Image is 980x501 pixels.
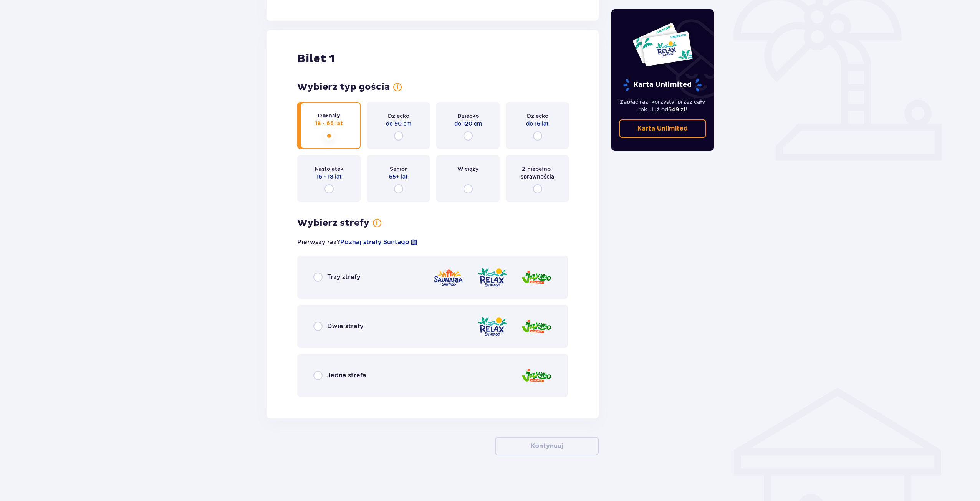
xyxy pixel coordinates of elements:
[513,165,562,180] p: Z niepełno­sprawnością
[340,238,409,246] a: Poznaj strefy Suntago
[389,173,408,180] p: 65+ lat
[316,173,342,180] p: 16 - 18 lat
[619,98,707,113] p: Zapłać raz, korzystaj przez cały rok. Już od !
[619,119,707,138] a: Karta Unlimited
[477,266,508,288] img: zone logo
[390,165,407,173] p: Senior
[622,78,702,92] p: Karta Unlimited
[297,81,390,93] p: Wybierz typ gościa
[521,316,552,337] img: zone logo
[297,217,369,229] p: Wybierz strefy
[457,112,479,120] p: Dziecko
[521,266,552,288] img: zone logo
[457,165,478,173] p: W ciąży
[388,112,409,120] p: Dziecko
[454,120,482,127] p: do 120 cm
[527,112,548,120] p: Dziecko
[327,273,360,281] p: Trzy strefy
[668,106,685,112] span: 649 zł
[297,238,418,246] p: Pierwszy raz?
[521,365,552,387] img: zone logo
[637,124,688,133] p: Karta Unlimited
[315,165,343,173] p: Nastolatek
[386,120,411,127] p: do 90 cm
[526,120,549,127] p: do 16 lat
[477,316,508,337] img: zone logo
[433,266,464,288] img: zone logo
[327,322,363,331] p: Dwie strefy
[495,437,599,455] button: Kontynuuj
[531,442,563,450] p: Kontynuuj
[315,120,343,127] p: 18 - 65 lat
[318,112,340,120] p: Dorosły
[297,51,335,66] p: Bilet 1
[327,371,366,380] p: Jedna strefa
